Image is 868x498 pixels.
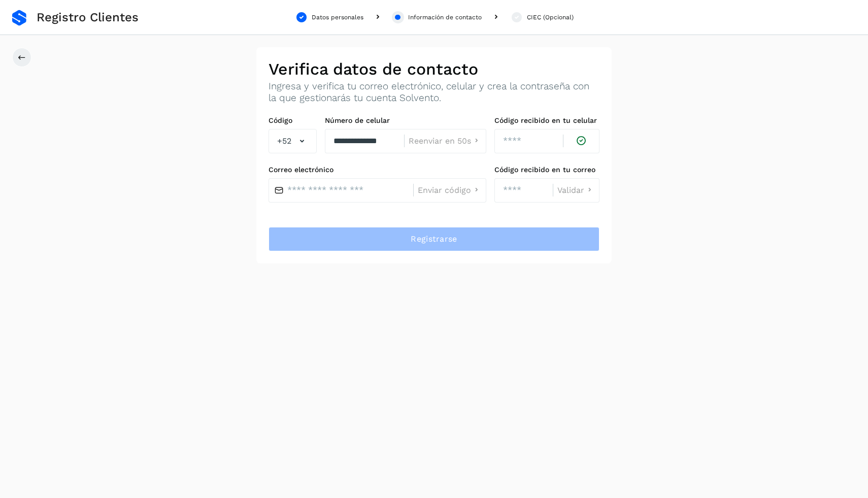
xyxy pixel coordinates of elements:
[409,136,482,146] button: Reenviar en 50s
[325,116,486,125] label: Número de celular
[37,10,139,25] span: Registro Clientes
[409,137,471,145] span: Reenviar en 50s
[557,185,595,195] button: Validar
[277,135,291,147] span: +52
[527,13,574,22] div: CIEC (Opcional)
[557,186,584,194] span: Validar
[418,186,471,194] span: Enviar código
[269,165,486,174] label: Correo electrónico
[269,227,599,251] button: Registrarse
[411,234,457,245] span: Registrarse
[418,185,482,195] button: Enviar código
[269,116,317,125] label: Código
[269,81,599,104] p: Ingresa y verifica tu correo electrónico, celular y crea la contraseña con la que gestionarás tu ...
[494,116,599,125] label: Código recibido en tu celular
[269,59,599,79] h2: Verifica datos de contacto
[312,13,363,22] div: Datos personales
[494,165,599,174] label: Código recibido en tu correo
[408,13,482,22] div: Información de contacto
